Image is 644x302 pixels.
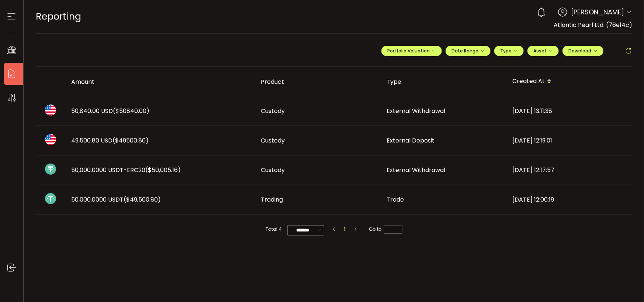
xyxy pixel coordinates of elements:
span: Type [500,48,518,54]
div: [DATE] 12:06:19 [506,195,632,204]
button: Asset [527,46,559,56]
li: 1 [341,225,349,233]
div: [DATE] 12:17:57 [506,166,632,174]
div: [DATE] 12:19:01 [506,136,632,145]
div: Amount [65,78,255,86]
span: Total 4 [266,225,282,233]
span: Download [568,48,598,54]
span: External Withdrawal [387,166,445,174]
span: External Withdrawal [387,107,445,115]
span: Reporting [36,10,81,23]
span: ($49500.80) [112,136,149,145]
img: usdt_portfolio.svg [45,193,56,204]
span: Go to [369,225,402,233]
span: 50,840.00 USD [71,107,149,115]
div: [DATE] 13:11:38 [506,107,632,115]
span: Asset [533,48,547,54]
button: Portfolio Valuation [381,46,442,56]
button: Type [494,46,524,56]
span: ($49,500.80) [124,195,161,204]
span: Custody [261,107,285,115]
button: Date Range [446,46,491,56]
span: Trading [261,195,283,204]
span: Portfolio Valuation [387,48,436,54]
div: Created At [506,75,632,88]
span: Date Range [451,48,485,54]
img: usd_portfolio.svg [45,134,56,145]
div: Type [381,78,506,86]
span: [PERSON_NAME] [571,7,624,17]
span: ($50,005.16) [145,166,181,174]
span: Atlantic Pearl Ltd. (76e14c) [554,21,632,29]
span: 50,000.0000 USDT-ERC20 [71,166,181,174]
span: Custody [261,136,285,145]
img: usdt_portfolio.svg [45,164,56,175]
span: Trade [387,195,404,204]
span: 50,000.0000 USDT [71,195,161,204]
img: usd_portfolio.svg [45,104,56,116]
button: Download [562,46,603,56]
span: 49,500.80 USD [71,136,149,145]
div: Product [255,78,381,86]
iframe: Chat Widget [607,267,644,302]
span: External Deposit [387,136,434,145]
span: Custody [261,166,285,174]
span: ($50840.00) [113,107,149,115]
